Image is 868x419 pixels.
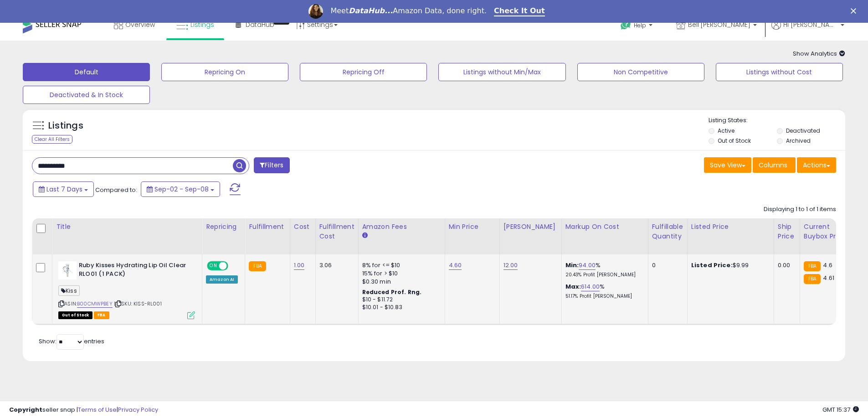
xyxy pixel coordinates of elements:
[125,20,155,29] span: Overview
[95,186,137,194] span: Compared to:
[691,222,770,232] div: Listed Price
[33,181,94,197] button: Last 7 Days
[154,185,209,194] span: Sep-02 - Sep-08
[362,232,368,240] small: Amazon Fees.
[759,160,787,170] span: Columns
[823,274,834,282] span: 4.61
[362,222,441,232] div: Amazon Fees
[118,405,158,414] a: Privacy Policy
[494,6,545,16] a: Check It Out
[362,288,422,296] b: Reduced Prof. Rng.
[652,222,683,241] div: Fulfillable Quantity
[114,300,162,307] span: | SKU: KISS-RL001
[716,63,843,81] button: Listings without Cost
[691,261,733,269] b: Listed Price:
[565,293,641,300] p: 51.17% Profit [PERSON_NAME]
[804,274,821,284] small: FBA
[362,278,438,286] div: $0.30 min
[79,261,190,280] b: Ruby Kisses Hydrating Lip Oil Clear RLO01 (1 PACK)
[577,63,704,81] button: Non Competitive
[613,12,662,41] a: Help
[206,275,238,284] div: Amazon AI
[349,6,393,15] i: DataHub...
[229,11,281,38] a: DataHub
[688,20,750,29] span: Bell'[PERSON_NAME]
[249,261,266,271] small: FBA
[39,337,104,346] span: Show: entries
[851,8,860,14] div: Close
[56,222,198,232] div: Title
[206,222,241,232] div: Repricing
[300,63,427,81] button: Repricing Off
[362,304,438,311] div: $10.01 - $10.83
[652,261,680,269] div: 0
[691,261,767,269] div: $9.99
[330,6,487,16] div: Meet Amazon Data, done right.
[620,19,632,31] i: Get Help
[294,261,305,270] a: 1.00
[565,261,641,278] div: %
[308,4,323,19] img: Profile image for Georgie
[58,261,77,279] img: 315s+Gz1hWL._SL40_.jpg
[58,285,80,296] span: Kiss
[227,262,241,270] span: OFF
[709,116,845,125] p: Listing States:
[94,311,109,319] span: FBA
[778,261,793,269] div: 0.00
[764,205,836,214] div: Displaying 1 to 1 of 1 items
[48,119,83,132] h5: Listings
[23,86,150,104] button: Deactivated & In Stock
[58,261,195,318] div: ASIN:
[362,296,438,304] div: $10 - $11.72
[9,405,42,414] strong: Copyright
[565,272,641,278] p: 20.43% Profit [PERSON_NAME]
[246,20,274,29] span: DataHub
[565,282,581,291] b: Max:
[786,127,820,134] label: Deactivated
[804,261,821,271] small: FBA
[778,222,796,241] div: Ship Price
[565,222,644,232] div: Markup on Cost
[208,262,219,270] span: ON
[822,405,859,414] span: 2025-09-16 15:37 GMT
[169,11,221,38] a: Listings
[797,157,836,173] button: Actions
[107,11,162,38] a: Overview
[783,20,838,29] span: Hi [PERSON_NAME]
[565,283,641,300] div: %
[823,261,832,269] span: 4.6
[634,21,646,29] span: Help
[704,157,751,173] button: Save View
[190,20,214,29] span: Listings
[294,222,312,232] div: Cost
[362,261,438,269] div: 8% for <= $10
[449,222,496,232] div: Min Price
[718,137,751,145] label: Out of Stock
[9,406,158,414] div: seller snap | |
[669,11,764,41] a: Bell'[PERSON_NAME]
[449,261,462,270] a: 4.60
[77,300,113,308] a: B00CMWPBEY
[718,127,734,134] label: Active
[32,135,72,144] div: Clear All Filters
[438,63,565,81] button: Listings without Min/Max
[141,181,220,197] button: Sep-02 - Sep-08
[793,49,845,58] span: Show Analytics
[771,20,844,41] a: Hi [PERSON_NAME]
[753,157,796,173] button: Columns
[78,405,117,414] a: Terms of Use
[23,63,150,81] button: Default
[362,269,438,278] div: 15% for > $10
[319,222,354,241] div: Fulfillment Cost
[289,11,344,38] a: Settings
[561,218,648,254] th: The percentage added to the cost of goods (COGS) that forms the calculator for Min & Max prices.
[503,222,558,232] div: [PERSON_NAME]
[581,282,600,291] a: 614.00
[804,222,851,241] div: Current Buybox Price
[579,261,596,270] a: 94.00
[249,222,286,232] div: Fulfillment
[58,311,92,319] span: All listings that are currently out of stock and unavailable for purchase on Amazon
[254,157,289,173] button: Filters
[503,261,518,270] a: 12.00
[786,137,811,145] label: Archived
